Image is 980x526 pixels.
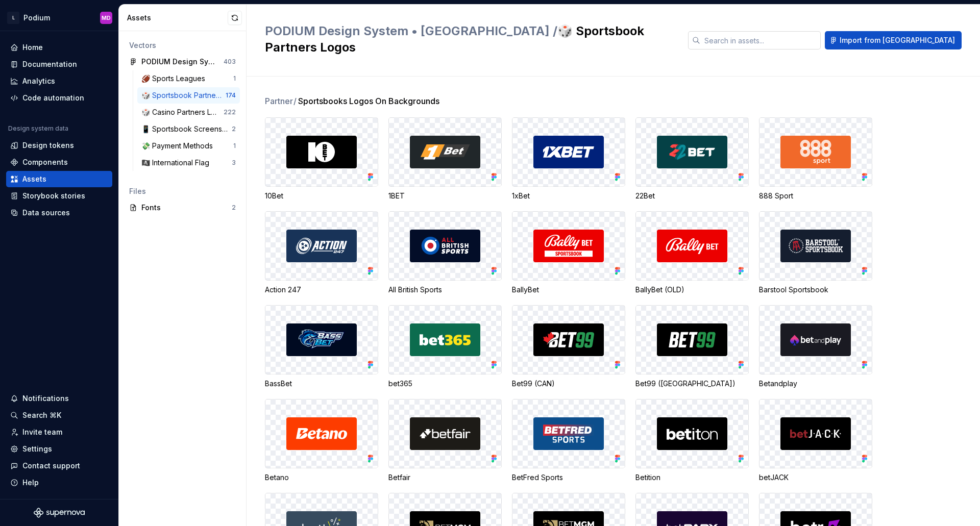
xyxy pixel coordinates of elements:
[137,155,240,171] a: 🏴‍☠️ International Flag3
[635,191,749,201] div: 22Bet
[6,73,112,89] a: Analytics
[265,285,378,295] div: Action 247
[127,13,228,23] div: Assets
[6,205,112,221] a: Data sources
[23,13,50,23] div: Podium
[22,393,69,404] div: Notifications
[141,57,217,67] div: PODIUM Design System • [GEOGRAPHIC_DATA]
[232,204,236,212] div: 2
[6,390,112,407] button: Notifications
[22,478,39,488] div: Help
[825,31,962,49] button: Import from [GEOGRAPHIC_DATA]
[6,39,112,56] a: Home
[265,191,378,201] div: 10Bet
[22,427,62,437] div: Invite team
[22,191,85,201] div: Storybook stories
[512,472,625,483] div: BetFred Sports
[512,191,625,201] div: 1xBet
[141,158,213,168] div: 🏴‍☠️ International Flag
[141,90,226,101] div: 🎲 Sportsbook Partners Logos
[137,87,240,104] a: 🎲 Sportsbook Partners Logos174
[224,108,236,116] div: 222
[129,40,236,51] div: Vectors
[141,73,209,84] div: 🏈 Sports Leagues
[388,472,502,483] div: Betfair
[22,42,43,53] div: Home
[141,124,232,134] div: 📱 Sportsbook Screenshots
[293,96,297,106] span: /
[22,461,80,471] div: Contact support
[137,138,240,154] a: 💸 Payment Methods1
[34,508,85,518] svg: Supernova Logo
[232,125,236,133] div: 2
[298,95,439,107] span: Sportsbooks Logos On Backgrounds
[224,58,236,66] div: 403
[232,159,236,167] div: 3
[635,285,749,295] div: BallyBet (OLD)
[22,444,52,454] div: Settings
[265,472,378,483] div: Betano
[137,70,240,87] a: 🏈 Sports Leagues1
[7,12,19,24] div: L
[512,285,625,295] div: BallyBet
[840,35,955,45] span: Import from [GEOGRAPHIC_DATA]
[388,379,502,389] div: bet365
[141,141,217,151] div: 💸 Payment Methods
[388,285,502,295] div: All British Sports
[22,208,70,218] div: Data sources
[265,379,378,389] div: BassBet
[137,104,240,120] a: 🎲 Casino Partners Logos222
[6,441,112,457] a: Settings
[635,379,749,389] div: Bet99 ([GEOGRAPHIC_DATA])
[6,474,112,491] button: Help
[102,14,111,22] div: MD
[233,74,236,83] div: 1
[265,23,557,38] span: PODIUM Design System • [GEOGRAPHIC_DATA] /
[700,31,821,49] input: Search in assets...
[6,90,112,106] a: Code automation
[759,191,872,201] div: 888 Sport
[125,199,240,216] a: Fonts2
[141,203,232,213] div: Fonts
[22,76,55,86] div: Analytics
[759,285,872,295] div: Barstool Sportsbook
[6,154,112,170] a: Components
[2,7,116,29] button: LPodiumMD
[6,137,112,154] a: Design tokens
[265,23,676,56] h2: 🎲 Sportsbook Partners Logos
[8,124,68,133] div: Design system data
[22,174,46,184] div: Assets
[137,121,240,137] a: 📱 Sportsbook Screenshots2
[388,191,502,201] div: 1BET
[125,54,240,70] a: PODIUM Design System • [GEOGRAPHIC_DATA]403
[6,458,112,474] button: Contact support
[635,472,749,483] div: Betition
[759,379,872,389] div: Betandplay
[6,407,112,423] button: Search ⌘K
[512,379,625,389] div: Bet99 (CAN)
[22,157,68,167] div: Components
[759,472,872,483] div: betJACK
[22,93,84,103] div: Code automation
[265,95,297,107] span: Partner
[6,188,112,204] a: Storybook stories
[129,186,236,196] div: Files
[22,410,61,420] div: Search ⌘K
[22,59,77,69] div: Documentation
[233,142,236,150] div: 1
[226,91,236,99] div: 174
[141,107,224,117] div: 🎲 Casino Partners Logos
[6,424,112,440] a: Invite team
[22,140,74,151] div: Design tokens
[6,56,112,72] a: Documentation
[6,171,112,187] a: Assets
